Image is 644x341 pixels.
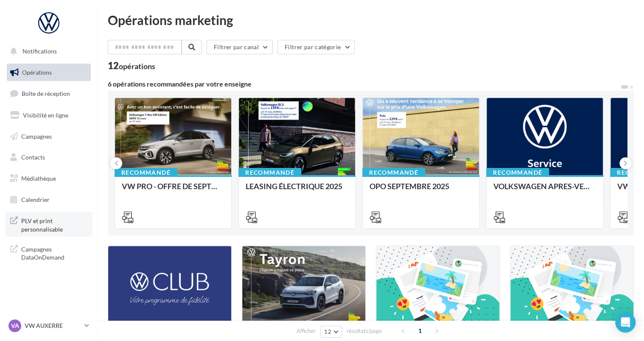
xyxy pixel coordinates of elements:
[413,324,427,338] span: 1
[5,128,92,145] a: Campagnes
[5,64,92,81] a: Opérations
[21,215,87,233] span: PLV et print personnalisable
[7,318,91,334] a: VA VW AUXERRE
[21,175,56,182] span: Médiathèque
[23,112,68,119] span: Visibilité en ligne
[5,170,92,187] a: Médiathèque
[115,168,177,177] div: Recommandé
[362,168,425,177] div: Recommandé
[370,182,472,199] div: OPO SEPTEMBRE 2025
[5,106,92,124] a: Visibilité en ligne
[324,328,331,335] span: 12
[21,243,87,262] span: Campagnes DataOnDemand
[5,148,92,166] a: Contacts
[5,42,89,60] button: Notifications
[486,168,549,177] div: Recommandé
[22,48,57,55] span: Notifications
[493,182,596,199] div: VOLKSWAGEN APRES-VENTE
[5,240,92,265] a: Campagnes DataOnDemand
[21,196,50,203] span: Calendrier
[108,61,155,70] div: 12
[21,154,45,161] span: Contacts
[5,212,92,237] a: PLV et print personnalisable
[22,69,52,76] span: Opérations
[21,132,52,140] span: Campagnes
[238,168,301,177] div: Recommandé
[347,327,382,335] span: résultats/page
[320,326,342,338] button: 12
[207,40,273,54] button: Filtrer par canal
[122,182,224,199] div: VW PRO - OFFRE DE SEPTEMBRE 25
[11,321,19,330] span: VA
[615,312,636,333] div: Open Intercom Messenger
[22,90,70,97] span: Boîte de réception
[277,40,355,54] button: Filtrer par catégorie
[246,182,348,199] div: LEASING ÉLECTRIQUE 2025
[297,327,316,335] span: Afficher
[5,191,92,209] a: Calendrier
[108,81,620,87] div: 6 opérations recommandées par votre enseigne
[119,62,155,70] div: opérations
[5,84,92,103] a: Boîte de réception
[25,321,81,330] p: VW AUXERRE
[108,14,634,26] div: Opérations marketing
